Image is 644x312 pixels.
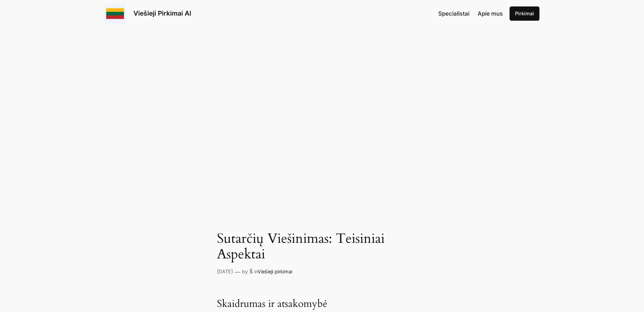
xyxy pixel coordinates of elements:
[235,268,240,276] p: —
[438,9,503,18] nav: Navigation
[438,10,470,17] span: Specialistai
[242,268,248,275] p: by
[217,269,233,274] a: [DATE]
[217,231,427,262] h1: Sutarčių Viešinimas: Teisiniai Aspektai
[133,9,191,17] a: Viešieji Pirkimai AI
[250,269,253,274] a: Š
[478,10,503,17] span: Apie mus
[478,9,503,18] a: Apie mus
[254,269,258,274] span: in
[105,3,125,24] img: Viešieji pirkimai logo
[438,9,470,18] a: Specialistai
[258,269,292,274] a: Viešieji pirkimai
[217,298,427,310] h3: Skaidrumas ir atsakomybė
[510,6,539,21] a: Pirkimai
